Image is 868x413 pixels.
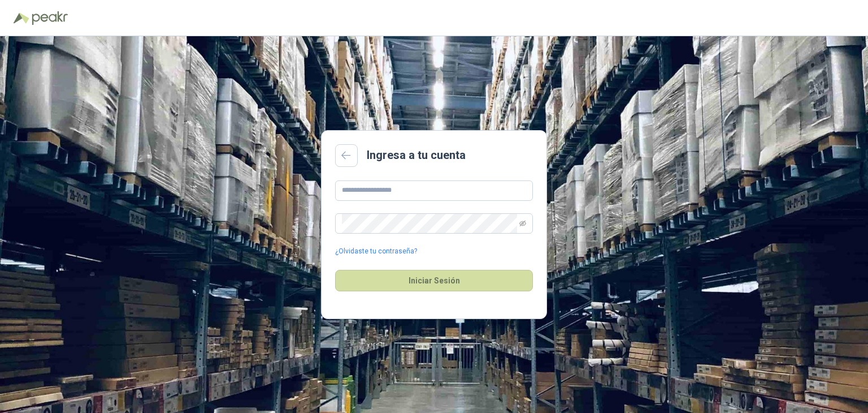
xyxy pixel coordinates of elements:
h2: Ingresa a tu cuenta [367,147,466,164]
a: ¿Olvidaste tu contraseña? [335,246,417,257]
span: eye-invisible [519,220,526,227]
img: Logo [14,12,29,24]
button: Iniciar Sesión [335,270,533,291]
img: Peakr [32,11,68,25]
